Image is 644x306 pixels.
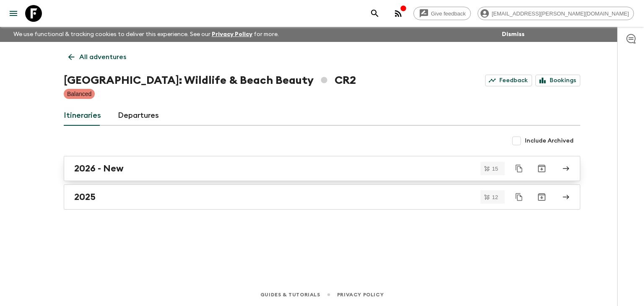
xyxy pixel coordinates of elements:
p: We use functional & tracking cookies to deliver this experience. See our for more. [10,27,282,42]
a: 2026 - New [64,156,580,181]
a: Privacy Policy [212,31,252,37]
span: Include Archived [525,137,574,145]
h2: 2026 - New [74,163,124,174]
button: search adventures [366,5,383,22]
p: All adventures [79,52,126,62]
a: Guides & Tutorials [260,290,320,299]
a: Itineraries [64,106,101,126]
button: Duplicate [512,189,527,205]
span: [EMAIL_ADDRESS][PERSON_NAME][DOMAIN_NAME] [487,10,634,17]
a: Privacy Policy [337,290,384,299]
span: Give feedback [426,10,470,17]
button: Dismiss [500,29,527,40]
h1: [GEOGRAPHIC_DATA]: Wildlife & Beach Beauty CR2 [64,72,356,89]
span: 12 [487,194,503,200]
button: menu [5,5,22,22]
span: 15 [487,166,503,171]
p: Balanced [67,90,91,98]
div: [EMAIL_ADDRESS][PERSON_NAME][DOMAIN_NAME] [478,7,634,20]
button: Duplicate [512,161,527,176]
a: Departures [118,106,159,126]
h2: 2025 [74,192,96,202]
a: Give feedback [413,7,471,20]
a: Bookings [535,75,580,86]
button: Archive [533,189,550,205]
a: 2025 [64,184,580,210]
a: All adventures [64,49,131,65]
button: Archive [533,160,550,177]
a: Feedback [485,75,532,86]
